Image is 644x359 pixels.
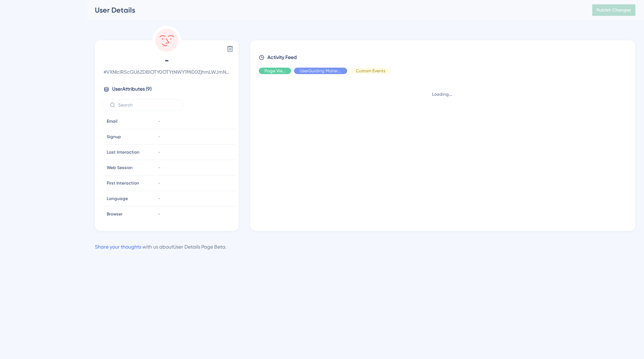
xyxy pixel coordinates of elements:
span: - [158,211,160,217]
span: Activity Feed [267,53,297,62]
div: with us about User Details Page Beta . [95,242,226,251]
span: - [158,196,160,201]
span: Signup [107,134,121,140]
span: Browser [107,211,123,217]
span: First Interaction [107,180,139,186]
button: Publish Changes [592,4,635,16]
span: Page View [264,68,285,74]
a: Share your thoughts [95,244,141,250]
span: - [158,180,160,186]
span: Language [107,196,128,201]
span: Publish Changes [597,7,631,13]
span: - [158,165,160,171]
span: - [103,55,230,66]
span: Email [107,118,118,124]
span: User Attributes ( 9 ) [112,85,152,94]
span: UserGuiding Material [300,68,341,74]
span: Last Interaction [107,149,139,155]
span: - [158,118,160,124]
span: Custom Events [356,68,385,74]
input: Search [118,103,176,108]
span: # VXNlclR5cGU6ZDBlOTY0OTYtNWY1Mi00ZjhmLWJmNTUtNmY4ODFkMjU5YjAz [103,68,230,76]
div: Loading... [259,91,625,97]
div: User Details [95,5,574,15]
span: Web Session [107,165,133,171]
span: - [158,134,160,140]
span: - [158,149,160,155]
